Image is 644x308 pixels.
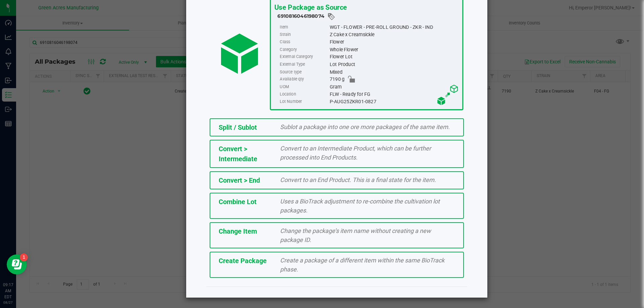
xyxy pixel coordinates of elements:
[219,123,257,131] span: Split / Sublot
[280,257,444,273] span: Create a package of a different item within the same BioTrack phase.
[280,53,328,61] label: External Category
[329,46,459,53] div: Whole Flower
[280,176,436,183] span: Convert to an End Product. This is a final state for the item.
[329,61,459,68] div: Lot Product
[329,39,459,46] div: Flower
[280,123,450,130] span: Sublot a package into one ore more packages of the same item.
[329,68,459,76] div: Mixed
[219,176,260,184] span: Convert > End
[280,39,328,46] label: Class
[280,46,328,53] label: Category
[20,253,28,261] iframe: Resource center unread badge
[329,83,459,90] div: Gram
[219,145,257,163] span: Convert > Intermediate
[280,83,328,90] label: UOM
[329,90,459,98] div: FLW - Ready for FG
[329,31,459,38] div: Z Cake x Creamsickle
[280,68,328,76] label: Source type
[219,227,257,235] span: Change Item
[280,61,328,68] label: External Type
[329,76,344,83] span: 7190 g
[280,227,431,243] span: Change the package’s item name without creating a new package ID.
[7,254,27,274] iframe: Resource center
[280,23,328,31] label: Item
[280,76,328,83] label: Available qty
[329,98,459,105] div: P-AUG25ZKR01-0827
[219,257,267,265] span: Create Package
[280,198,440,214] span: Uses a BioTrack adjustment to re-combine the cultivation lot packages.
[280,90,328,98] label: Location
[280,145,431,161] span: Convert to an Intermediate Product, which can be further processed into End Products.
[219,198,257,206] span: Combine Lot
[329,53,459,61] div: Flower Lot
[280,98,328,105] label: Lot Number
[329,23,459,31] div: WGT - FLOWER - PRE-ROLL GROUND - ZKR - IND
[277,12,459,21] div: 6910816046198074
[274,3,346,11] span: Use Package as Source
[280,31,328,38] label: Strain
